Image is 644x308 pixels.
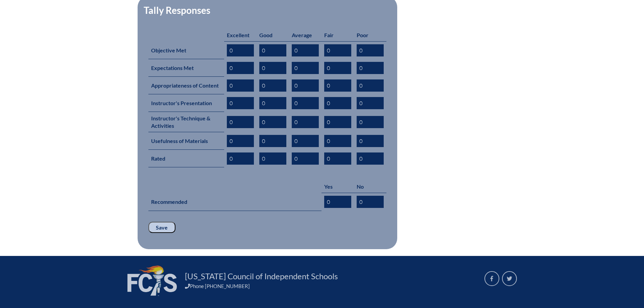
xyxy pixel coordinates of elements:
[127,265,177,296] img: FCIS_logo_white
[257,29,289,42] th: Good
[148,77,224,94] th: Appropriateness of Content
[289,29,321,42] th: Average
[148,222,175,233] input: Save
[224,29,257,42] th: Excellent
[182,271,340,282] a: [US_STATE] Council of Independent Schools
[143,4,211,16] legend: Tally Responses
[148,150,224,167] th: Rated
[148,94,224,112] th: Instructor's Presentation
[148,193,321,211] th: Recommended
[354,180,386,193] th: No
[321,180,354,193] th: Yes
[185,283,476,289] div: Phone [PHONE_NUMBER]
[321,29,354,42] th: Fair
[148,112,224,132] th: Instructor's Technique & Activities
[354,29,386,42] th: Poor
[148,41,224,59] th: Objective Met
[148,132,224,150] th: Usefulness of Materials
[148,59,224,77] th: Expectations Met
